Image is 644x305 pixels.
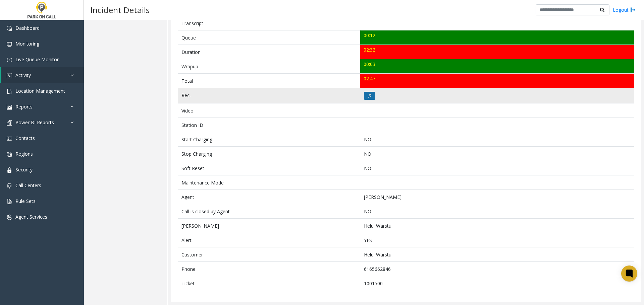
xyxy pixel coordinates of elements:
[15,135,35,141] span: Contacts
[7,215,12,220] img: 'icon'
[364,136,631,143] p: NO
[178,204,360,219] td: Call is closed by Agent
[15,103,33,110] span: Reports
[178,190,360,204] td: Agent
[360,190,634,204] td: [PERSON_NAME]
[87,2,153,18] h3: Incident Details
[178,30,360,45] td: Queue
[178,161,360,175] td: Soft Reset
[15,119,54,126] span: Power BI Reports
[7,199,12,204] img: 'icon'
[178,45,360,59] td: Duration
[178,276,360,291] td: Ticket
[364,165,631,172] p: NO
[178,74,360,88] td: Total
[1,67,84,83] a: Activity
[178,247,360,262] td: Customer
[178,132,360,147] td: Start Charging
[15,151,33,157] span: Regions
[7,104,12,110] img: 'icon'
[15,41,39,47] span: Monitoring
[15,198,36,204] span: Rule Sets
[364,150,631,157] p: NO
[15,25,40,31] span: Dashboard
[7,120,12,126] img: 'icon'
[360,45,634,59] td: 02:32
[364,208,631,215] p: NO
[360,30,634,45] td: 00:12
[7,183,12,188] img: 'icon'
[360,233,634,247] td: YES
[613,6,636,13] a: Logout
[178,147,360,161] td: Stop Charging
[7,42,12,47] img: 'icon'
[15,56,59,63] span: Live Queue Monitor
[360,262,634,276] td: 6165662846
[15,166,33,173] span: Security
[15,182,41,188] span: Call Centers
[7,89,12,94] img: 'icon'
[15,214,47,220] span: Agent Services
[7,167,12,173] img: 'icon'
[360,74,634,88] td: 02:47
[178,118,360,132] td: Station ID
[7,26,12,31] img: 'icon'
[178,16,360,30] td: Transcript
[7,152,12,157] img: 'icon'
[360,219,634,233] td: Helui Warstu
[178,103,360,118] td: Video
[178,219,360,233] td: [PERSON_NAME]
[15,88,65,94] span: Location Management
[178,59,360,74] td: Wrapup
[7,136,12,141] img: 'icon'
[360,59,634,74] td: 00:03
[178,175,360,190] td: Maintenance Mode
[360,247,634,262] td: Helui Warstu
[7,57,12,63] img: 'icon'
[178,262,360,276] td: Phone
[360,276,634,291] td: 1001500
[178,233,360,247] td: Alert
[630,6,636,13] img: logout
[178,88,360,103] td: Rec.
[7,73,12,78] img: 'icon'
[15,72,31,78] span: Activity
